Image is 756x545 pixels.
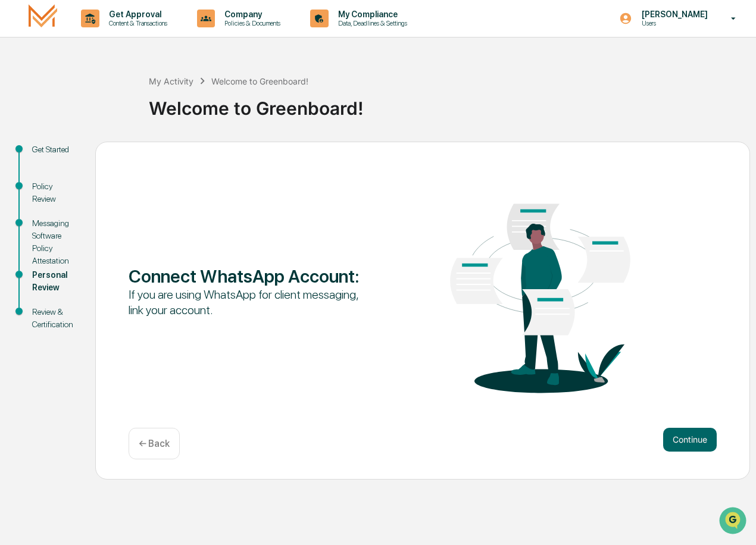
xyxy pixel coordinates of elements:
[149,76,193,86] div: My Activity
[12,25,217,44] p: How can we help?
[32,269,76,294] div: Personal Review
[215,10,286,19] p: Company
[129,287,364,318] div: If you are using WhatsApp for client messaging, link your account.
[202,95,217,109] button: Start new chat
[32,180,76,205] div: Policy Review
[98,150,148,162] span: Attestations
[99,19,173,27] p: Content & Transactions
[663,428,717,452] button: Continue
[29,4,57,32] img: logo
[32,306,76,331] div: Review & Certification
[40,103,151,112] div: We're available if you need us!
[423,168,658,413] img: Connect WhatsApp Account
[329,19,413,27] p: Data, Deadlines & Settings
[12,151,21,161] div: 🖐️
[718,506,750,538] iframe: Open customer support
[82,145,152,167] a: 🗄️Attestations
[7,168,80,189] a: 🔎Data Lookup
[632,10,714,19] p: [PERSON_NAME]
[215,19,286,27] p: Policies & Documents
[7,145,82,167] a: 🖐️Preclearance
[24,150,77,162] span: Preclearance
[12,174,21,183] div: 🔎
[86,151,96,161] div: 🗄️
[99,10,173,19] p: Get Approval
[149,88,750,119] div: Welcome to Greenboard!
[40,91,195,103] div: Start new chat
[12,91,33,112] img: 1746055101610-c473b297-6a78-478c-a979-82029cc54cd1
[139,438,170,449] p: ← Back
[32,143,76,156] div: Get Started
[32,217,76,267] div: Messaging Software Policy Attestation
[84,201,144,211] a: Powered byPylon
[329,10,413,19] p: My Compliance
[118,202,144,211] span: Pylon
[632,19,714,27] p: Users
[211,76,308,86] div: Welcome to Greenboard!
[24,173,75,184] span: Data Lookup
[129,265,364,287] div: Connect WhatsApp Account :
